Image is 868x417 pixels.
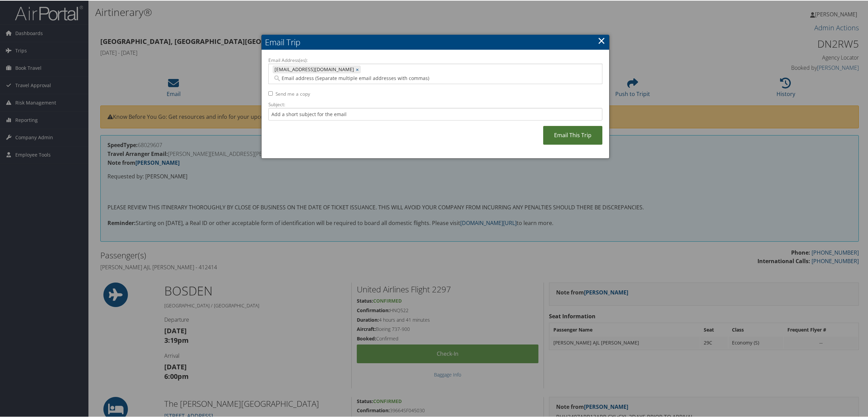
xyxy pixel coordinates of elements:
a: × [598,33,605,47]
label: Subject: [268,100,602,107]
input: Email address (Separate multiple email addresses with commas) [273,74,548,81]
input: Add a short subject for the email [268,107,602,120]
h2: Email Trip [262,34,609,49]
label: Email Address(es): [268,56,602,63]
a: × [356,65,360,72]
span: [EMAIL_ADDRESS][DOMAIN_NAME] [273,65,354,72]
a: Email This Trip [543,125,602,144]
label: Send me a copy [276,90,310,97]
